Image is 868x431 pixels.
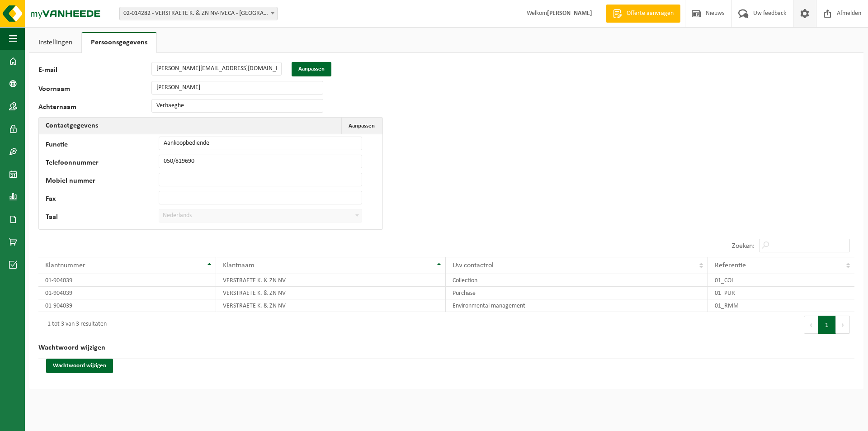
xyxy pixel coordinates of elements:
strong: [PERSON_NAME] [547,10,592,17]
span: Klantnaam [223,262,255,269]
button: Aanpassen [292,62,331,76]
td: VERSTRAETE K. & ZN NV [216,299,446,312]
a: Persoonsgegevens [82,32,156,53]
label: E-mail [38,66,151,76]
span: 02-014282 - VERSTRAETE K. & ZN NV-IVECA - SINT-TRUIDEN [120,7,277,20]
label: Voornaam [38,85,151,95]
a: Instellingen [29,32,81,53]
button: Wachtwoord wijzigen [46,359,113,373]
td: VERSTRAETE K. & ZN NV [216,274,446,287]
h2: Wachtwoord wijzigen [38,337,854,359]
h2: Contactgegevens [39,118,105,134]
td: 01_COL [708,274,854,287]
span: Nederlands [159,209,362,223]
button: 1 [818,316,836,334]
span: Uw contactrol [453,262,494,269]
span: Klantnummer [45,262,85,269]
td: Purchase [446,287,708,299]
td: 01-904039 [38,299,216,312]
td: 01_PUR [708,287,854,299]
td: 01-904039 [38,274,216,287]
span: Nederlands [159,209,362,222]
a: Offerte aanvragen [606,5,680,23]
label: Mobiel nummer [46,177,159,186]
td: Environmental management [446,299,708,312]
span: Aanpassen [349,123,375,129]
span: Offerte aanvragen [624,9,676,18]
label: Fax [46,195,159,204]
label: Zoeken: [732,242,755,250]
td: 01_RMM [708,299,854,312]
span: Referentie [715,262,746,269]
td: VERSTRAETE K. & ZN NV [216,287,446,299]
td: Collection [446,274,708,287]
button: Next [836,316,850,334]
label: Telefoonnummer [46,159,159,168]
label: Functie [46,141,159,150]
button: Aanpassen [341,118,382,134]
td: 01-904039 [38,287,216,299]
input: E-mail [151,62,282,76]
div: 1 tot 3 van 3 resultaten [43,317,107,333]
button: Previous [804,316,818,334]
label: Taal [46,213,159,223]
label: Achternaam [38,104,151,113]
span: 02-014282 - VERSTRAETE K. & ZN NV-IVECA - SINT-TRUIDEN [119,7,278,20]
